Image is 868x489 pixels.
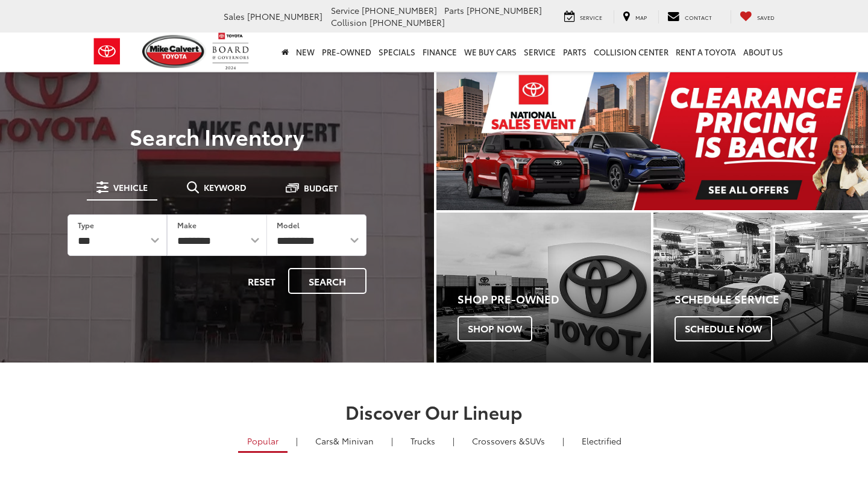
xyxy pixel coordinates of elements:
li: | [559,435,567,447]
button: Search [288,268,366,294]
a: My Saved Vehicles [731,10,784,23]
span: Parts [444,4,464,16]
span: Crossovers & [472,435,525,447]
label: Type [78,220,94,230]
span: [PHONE_NUMBER] [370,16,445,28]
img: Mike Calvert Toyota [142,35,206,68]
span: Service [580,13,602,21]
h2: Discover Our Lineup [9,402,859,422]
button: Reset [237,268,286,294]
li: | [293,435,301,447]
span: Sales [224,10,245,22]
a: Electrified [573,431,631,451]
a: Rent a Toyota [672,33,740,71]
span: Service [331,4,359,16]
li: | [450,435,458,447]
li: | [388,435,396,447]
div: Toyota [653,213,868,363]
a: Collision Center [590,33,672,71]
h4: Schedule Service [675,293,868,305]
h4: Shop Pre-Owned [458,293,651,305]
a: Service [520,33,559,71]
span: [PHONE_NUMBER] [467,4,542,16]
section: Carousel section with vehicle pictures - may contain disclaimers. [436,72,868,210]
a: Schedule Service Schedule Now [653,213,868,363]
div: Toyota [436,213,651,363]
a: About Us [740,33,787,71]
a: Shop Pre-Owned Shop Now [436,213,651,363]
a: Map [614,10,656,23]
a: Popular [238,431,288,453]
a: Specials [375,33,419,71]
a: SUVs [463,431,554,451]
a: Pre-Owned [318,33,375,71]
span: Contact [685,13,712,21]
a: Trucks [401,431,444,451]
a: New [292,33,318,71]
a: Finance [419,33,461,71]
span: [PHONE_NUMBER] [247,10,322,22]
span: Saved [757,13,775,21]
a: Contact [658,10,721,23]
span: & Minivan [333,435,374,447]
a: Parts [559,33,590,71]
h3: Search Inventory [51,124,383,148]
span: Keyword [204,183,247,192]
label: Model [277,220,300,230]
a: WE BUY CARS [461,33,520,71]
a: Home [278,33,292,71]
img: Clearance Pricing Is Back [436,72,868,210]
span: Shop Now [458,316,532,341]
span: Map [635,13,647,21]
span: Vehicle [113,183,148,192]
span: Schedule Now [675,316,772,341]
span: [PHONE_NUMBER] [362,4,437,16]
span: Collision [331,16,367,28]
span: Budget [304,184,338,192]
img: Toyota [84,32,130,71]
label: Make [177,220,197,230]
div: carousel slide number 1 of 1 [436,72,868,210]
a: Cars [306,431,383,451]
a: Service [555,10,611,23]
